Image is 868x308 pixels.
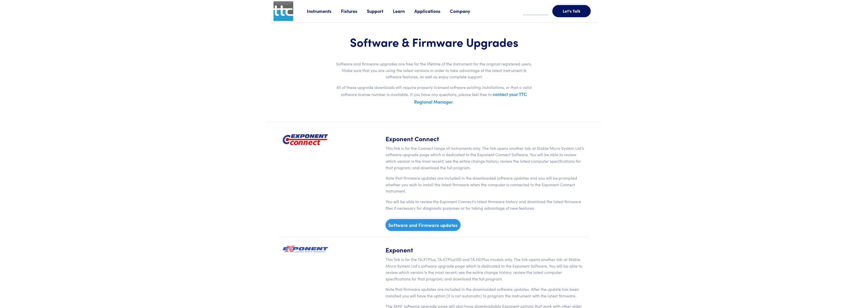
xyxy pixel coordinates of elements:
[283,134,328,145] img: exponent-logo.png
[283,245,328,253] img: exponent-logo-old.png
[393,8,414,14] a: Learn
[386,134,585,143] h5: Exponent Connect
[307,8,341,14] a: Instruments
[450,8,480,14] a: Company
[386,286,585,299] p: Note that firmware updates are included in the downloaded software updates. After the update has ...
[414,8,450,14] a: Applications
[386,245,585,254] h5: Exponent
[386,256,585,282] p: This link is for the TA.XTPlus, TA.XTPlus100 and TA.HDPlus models only. The link opens another ta...
[386,219,460,231] a: Software and Firmware updates
[552,5,591,17] button: Let's Talk
[386,198,585,211] p: You will be able to review the Exponent Connect's latest firmware history and download the latest...
[386,175,585,194] p: Note that firmware updates are included in the downloaded software updates and you will be prompt...
[341,8,367,14] a: Fixtures
[334,61,534,80] p: Software and firmware upgrades are free for the lifetime of the instrument for the original regis...
[367,8,393,14] a: Support
[274,1,293,21] img: ttc_logo_1x1_v1.0.png
[386,145,585,171] p: This link is for the Connect range of instruments only. The link opens another tab at Stable Micr...
[334,35,534,49] h1: Software & Firmware Upgrades
[334,84,534,106] p: All of these upgrade downloads will require properly licensed software existing installations, or...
